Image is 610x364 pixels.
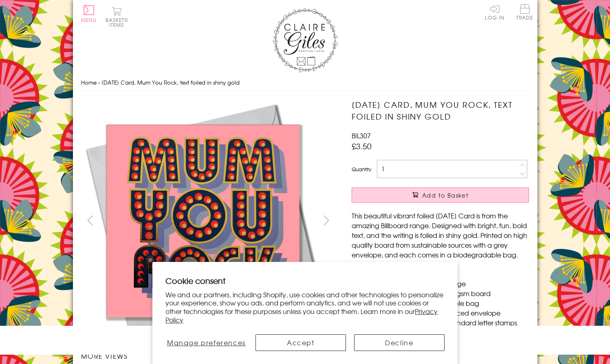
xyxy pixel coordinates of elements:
[352,187,529,203] button: Add to Basket
[81,78,97,86] a: Home
[354,334,445,351] button: Decline
[81,351,336,361] h3: More views
[352,140,372,152] span: £3.50
[165,306,438,325] a: Privacy Policy
[81,74,529,91] nav: breadcrumbs
[98,78,100,86] span: ›
[352,211,529,259] p: This beautiful vibrant foiled [DATE] Card is from the amazing Billboard range. Designed with brig...
[485,4,504,20] a: Log In
[165,275,445,286] h2: Cookie consent
[106,7,128,27] button: Basket0 items
[81,5,97,22] button: Menu
[273,8,338,72] img: Claire Giles Greetings Cards
[165,334,247,351] button: Manage preferences
[352,166,371,173] label: Quantity
[255,334,346,351] button: Accept
[167,338,246,347] span: Manage preferences
[352,99,529,122] h1: [DATE] Card, Mum You Rock, text foiled in shiny gold
[516,4,533,20] span: Trade
[165,290,445,324] p: We and our partners, including Shopify, use cookies and other technologies to personalize your ex...
[81,99,325,343] img: Mother's Day Card, Mum You Rock, text foiled in shiny gold
[81,211,99,229] button: prev
[335,99,580,343] img: Mother's Day Card, Mum You Rock, text foiled in shiny gold
[422,191,469,199] span: Add to Basket
[352,131,371,140] span: BIL307
[516,4,533,22] a: Trade
[109,16,128,28] span: 0 items
[81,16,97,24] span: Menu
[317,211,335,229] button: next
[101,78,240,86] span: [DATE] Card, Mum You Rock, text foiled in shiny gold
